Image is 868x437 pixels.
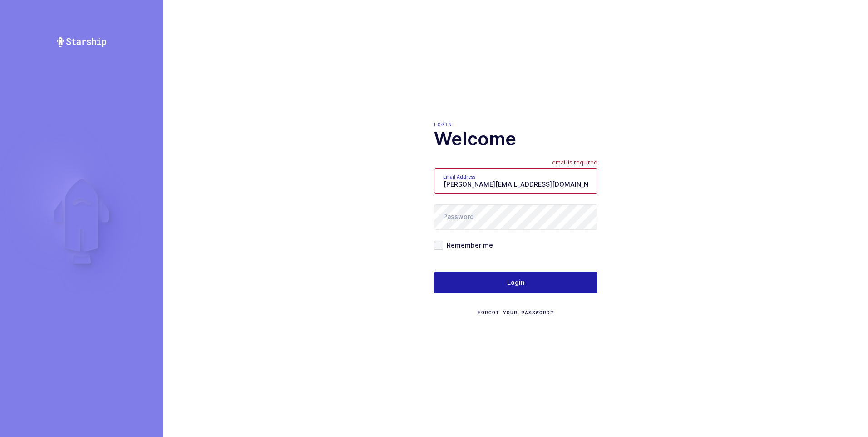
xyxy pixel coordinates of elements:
input: Password [434,204,597,230]
button: Login [434,272,597,293]
a: Forgot Your Password? [478,309,554,316]
span: Login [507,278,525,287]
img: Starship [56,36,107,47]
span: Remember me [443,241,493,249]
input: Email Address [434,168,597,194]
div: Login [434,121,597,128]
h1: Welcome [434,128,597,150]
div: email is required [552,159,597,168]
